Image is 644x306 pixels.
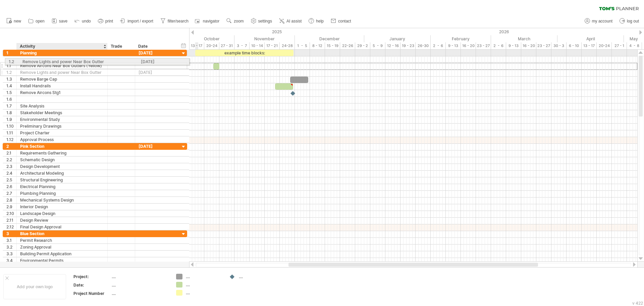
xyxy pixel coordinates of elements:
div: 1.6 [6,96,16,102]
div: 17 - 21 [265,42,280,49]
div: 1.4 [6,83,16,89]
div: 1.11 [6,130,16,136]
div: [DATE] [139,143,173,149]
div: Trade [111,43,131,50]
div: 2.6 [6,183,16,190]
a: settings [249,17,274,26]
div: December 2025 [295,35,364,42]
div: Requirements Gathering [20,150,104,156]
div: 10 - 14 [250,42,265,49]
div: Preliminary Drawings [20,123,104,129]
div: Approval Process [20,136,104,143]
div: February 2026 [431,35,491,42]
div: 1.10 [6,123,16,129]
div: Date: [73,282,110,288]
span: contact [338,19,351,24]
a: navigator [194,17,221,26]
div: Building Permit Application [20,251,104,257]
div: 30 - 3 [551,42,567,49]
div: 24-28 [280,42,295,49]
div: April 2026 [557,35,624,42]
div: 1.5 [6,89,16,96]
a: new [5,17,23,26]
div: 3.3 [6,251,16,257]
a: contact [329,17,353,26]
a: import / export [118,17,155,26]
div: 19 - 23 [400,42,416,49]
div: Plumbing Planning [20,190,104,196]
div: Add your own logo [3,274,66,299]
a: AI assist [277,17,304,26]
div: Remove Barge Cap [20,76,104,82]
div: Site Analysis [20,103,104,109]
span: log out [627,19,639,24]
div: 2 [6,143,16,149]
div: Install Handrails [20,83,104,89]
span: import / export [127,19,153,24]
div: 16 - 20 [461,42,476,49]
div: Date [138,43,173,50]
span: filter/search [168,19,189,24]
a: zoom [225,17,246,26]
div: Structural Engineering [20,177,104,183]
div: 22-26 [340,42,355,49]
div: 20-24 [597,42,612,49]
div: 27 - 31 [219,42,234,49]
div: Electrical Planning [20,183,104,190]
div: Project Number [73,291,110,296]
div: 1.2 [6,69,16,76]
div: Remove Aircons Stg1 [20,89,104,96]
div: January 2026 [364,35,431,42]
div: Pink Section [20,143,104,149]
div: Design Review [20,217,104,223]
div: 3.2 [6,244,16,250]
div: 13 - 17 [582,42,597,49]
a: log out [618,17,641,26]
div: .... [112,282,168,288]
div: 20-24 [204,42,219,49]
div: Activity [20,43,104,50]
div: Remove Lights and power Near Box Gutter [20,69,104,76]
div: 2.5 [6,177,16,183]
div: 1 [6,50,16,56]
a: help [307,17,326,26]
div: 3.1 [6,237,16,244]
div: .... [186,282,222,288]
div: 2.2 [6,157,16,163]
span: my account [592,19,612,24]
div: 3 - 7 [234,42,250,49]
div: Mechanical Systems Design [20,197,104,203]
span: new [14,19,21,24]
div: Permit Research [20,237,104,244]
div: [DATE] [139,69,173,76]
div: Environmental Study [20,116,104,123]
div: October 2025 [165,35,234,42]
span: open [36,19,45,24]
div: 16 - 20 [521,42,536,49]
div: 2.9 [6,204,16,210]
div: 2.4 [6,170,16,176]
a: save [50,17,69,26]
div: 23 - 27 [536,42,551,49]
div: 8 - 12 [310,42,325,49]
div: Environmental Permits [20,257,104,264]
div: Final Design Approval [20,224,104,230]
div: 1 - 5 [295,42,310,49]
a: filter/search [159,17,191,26]
a: open [26,17,47,26]
span: settings [258,19,272,24]
div: 2.11 [6,217,16,223]
div: Planning [20,50,104,56]
div: 2.8 [6,197,16,203]
div: Design Development [20,163,104,170]
div: .... [239,274,275,279]
a: print [96,17,115,26]
div: [DATE] [139,50,173,56]
div: 23 - 27 [476,42,491,49]
a: my account [583,17,614,26]
div: 6 - 10 [567,42,582,49]
div: 15 - 19 [325,42,340,49]
div: .... [112,291,168,296]
div: .... [112,274,168,279]
div: March 2026 [491,35,557,42]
